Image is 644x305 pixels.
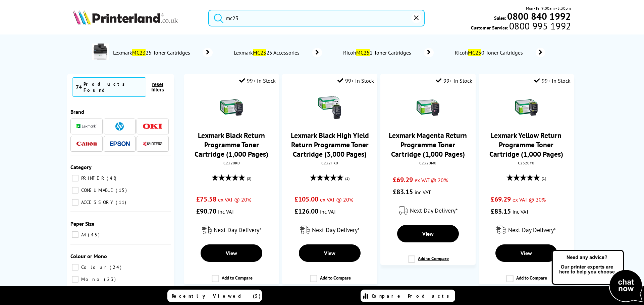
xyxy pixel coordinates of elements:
[112,49,193,56] span: Lexmark 25 Toner Cartridges
[116,199,128,205] span: 11
[468,49,481,56] mark: MC25
[299,244,361,262] a: View
[491,195,511,204] span: £69.29
[233,49,302,56] span: Lexmark 25 Accessories
[79,187,115,193] span: CONSUMABLE
[550,249,644,304] img: Open Live Chat window
[393,187,413,196] span: £83.15
[79,175,106,181] span: PRINTER
[372,293,453,299] span: Compare Products
[515,96,538,119] img: C2320Y0-Yellow-Small.gif
[361,290,455,302] a: Compare Products
[72,264,78,271] input: Colour 24
[408,255,449,268] label: Add to Compare
[526,5,571,11] span: Mon - Fri 9:00am - 5:30pm
[416,96,440,119] img: C2320M0-Magenta-Small.gif
[79,264,109,270] span: Colour
[116,187,128,193] span: 15
[345,172,350,185] span: (1)
[507,10,571,22] b: 0800 840 1992
[115,122,124,131] img: HP
[196,207,216,216] span: £90.70
[506,13,571,19] a: 0800 840 1992
[521,250,532,256] span: View
[70,220,94,227] span: Paper Size
[187,221,276,239] div: modal_delivery
[247,172,251,185] span: (3)
[143,124,163,129] img: OKI
[542,172,546,185] span: (1)
[84,81,143,93] div: Products Found
[132,49,146,56] mark: MC23
[104,276,117,282] span: 23
[233,48,322,57] a: LexmarkMC2325 Accessories
[384,201,472,220] div: modal_delivery
[70,164,92,170] span: Category
[410,207,458,214] span: Next Day Delivery*
[73,10,200,26] a: Printerland Logo
[337,77,374,84] div: 99+ In Stock
[70,253,107,259] span: Colour or Mono
[389,131,467,159] a: Lexmark Magenta Return Programme Toner Cartridge (1,000 Pages)
[342,48,434,57] a: RicohMC251 Toner Cartridges
[534,77,571,84] div: 99+ In Stock
[112,44,213,62] a: LexmarkMC2325 Toner Cartridges
[312,226,360,234] span: Next Day Delivery*
[508,226,556,234] span: Next Day Delivery*
[218,196,251,203] span: ex VAT @ 20%
[72,276,78,283] input: Mono 23
[72,187,78,194] input: CONSUMABLE 15
[201,244,262,262] a: View
[76,124,97,128] img: Lexmark
[482,221,570,239] div: modal_delivery
[320,196,353,203] span: ex VAT @ 20%
[72,199,78,206] input: ACCESSORY 11
[342,49,414,56] span: Ricoh 1 Toner Cartridges
[76,142,97,146] img: Canon
[495,244,557,262] a: View
[110,141,130,146] img: Epson
[506,275,547,288] label: Add to Compare
[196,195,216,204] span: £75.58
[324,250,335,256] span: View
[422,230,434,237] span: View
[226,250,237,256] span: View
[107,175,118,181] span: 48
[356,49,370,56] mark: MC25
[212,275,253,288] label: Add to Compare
[220,96,243,119] img: C2320K0-Black-Small.gif
[208,10,425,26] input: Search product or brand
[285,221,374,239] div: modal_delivery
[484,160,569,165] div: C2320Y0
[110,264,123,270] span: 24
[253,49,266,56] mark: MC23
[436,77,472,84] div: 99+ In Stock
[79,232,87,238] span: A4
[320,208,336,215] span: inc VAT
[489,131,563,159] a: Lexmark Yellow Return Programme Toner Cartridge (1,000 Pages)
[72,231,78,238] input: A4 45
[72,175,78,181] input: PRINTER 48
[415,177,448,183] span: ex VAT @ 20%
[454,48,545,57] a: RicohMC250 Toner Cartridges
[291,131,369,159] a: Lexmark Black High Yield Return Programme Toner Cartridge (3,000 Pages)
[471,23,571,31] span: Customer Service:
[79,199,115,205] span: ACCESSORY
[385,160,470,165] div: C2320M0
[318,96,341,119] img: Lexmark-C232HK0-Small.gif
[172,293,261,299] span: Recently Viewed (5)
[73,10,178,25] img: Printerland Logo
[513,208,529,215] span: inc VAT
[76,84,82,90] span: 74
[397,225,459,242] a: View
[88,232,101,238] span: 45
[189,160,274,165] div: C2320K0
[195,131,268,159] a: Lexmark Black Return Programme Toner Cartridge (1,000 Pages)
[294,207,318,216] span: £126.00
[508,23,571,29] span: 0800 995 1992
[494,15,506,21] span: Sales:
[454,49,526,56] span: Ricoh 0 Toner Cartridges
[146,81,169,93] button: reset filters
[70,108,84,115] span: Brand
[92,44,109,60] img: 42CC423-conspage.jpg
